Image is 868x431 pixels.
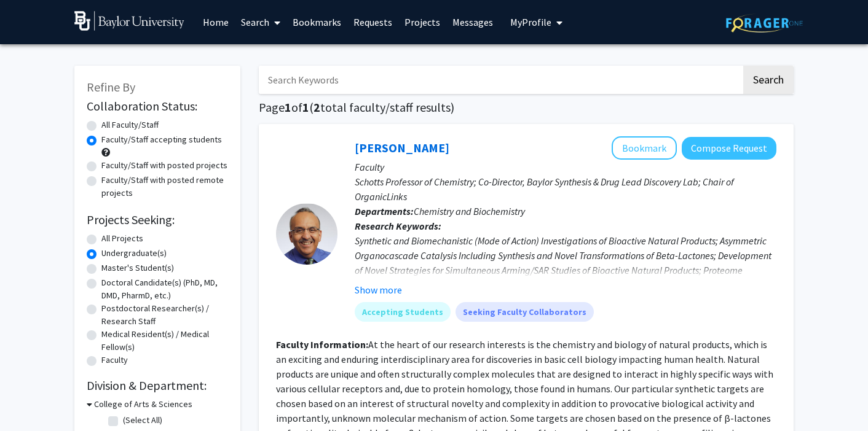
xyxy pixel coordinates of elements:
[276,338,368,351] b: Faculty Information:
[355,160,776,174] p: Faculty
[74,11,184,31] img: Baylor University Logo
[101,118,159,131] label: All Faculty/Staff
[235,1,286,44] a: Search
[87,212,228,227] h2: Projects Seeking:
[414,205,525,217] span: Chemistry and Biochemistry
[446,1,499,44] a: Messages
[286,1,347,44] a: Bookmarks
[355,174,776,204] p: Schotts Professor of Chemistry; Co-Director, Baylor Synthesis & Drug Lead Discovery Lab; Chair of...
[355,282,402,297] button: Show more
[9,376,52,422] iframe: Chat
[743,66,794,94] button: Search
[101,247,167,260] label: Undergraduate(s)
[398,1,446,44] a: Projects
[314,99,320,115] span: 2
[355,233,776,292] div: Synthetic and Biomechanistic (Mode of Action) Investigations of Bioactive Natural Products; Asymm...
[87,79,135,95] span: Refine By
[726,14,803,33] img: ForagerOne Logo
[94,398,192,411] h3: College of Arts & Sciences
[302,99,309,115] span: 1
[101,302,228,328] label: Postdoctoral Researcher(s) / Research Staff
[101,174,228,200] label: Faculty/Staff with posted remote projects
[101,262,174,274] label: Master's Student(s)
[355,220,441,232] b: Research Keywords:
[682,137,776,160] button: Compose Request to Daniel Romo
[87,378,228,393] h2: Division & Department:
[123,414,162,427] label: (Select All)
[87,99,228,114] h2: Collaboration Status:
[347,1,398,44] a: Requests
[510,16,551,28] span: My Profile
[285,99,291,115] span: 1
[355,302,451,322] mat-chip: Accepting Students
[101,232,143,245] label: All Projects
[101,276,228,302] label: Doctoral Candidate(s) (PhD, MD, DMD, PharmD, etc.)
[612,136,677,160] button: Add Daniel Romo to Bookmarks
[101,159,227,172] label: Faculty/Staff with posted projects
[355,205,414,217] b: Departments:
[101,133,222,146] label: Faculty/Staff accepting students
[101,354,128,367] label: Faculty
[355,140,449,155] a: [PERSON_NAME]
[259,100,794,115] h1: Page of ( total faculty/staff results)
[259,66,741,94] input: Search Keywords
[456,302,594,322] mat-chip: Seeking Faculty Collaborators
[101,328,228,354] label: Medical Resident(s) / Medical Fellow(s)
[197,1,235,44] a: Home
